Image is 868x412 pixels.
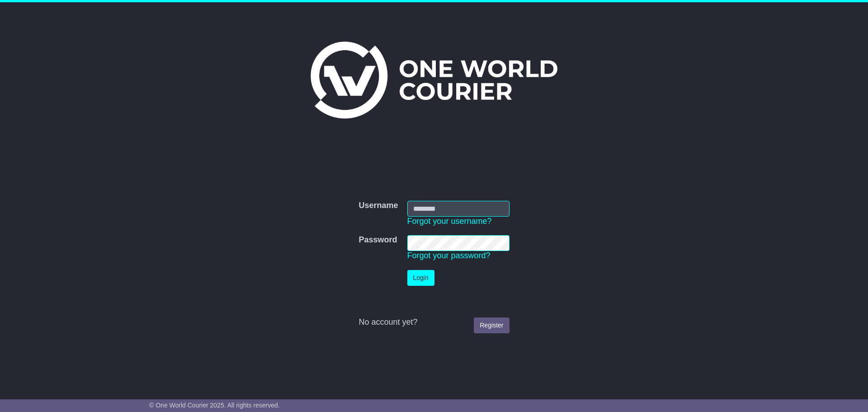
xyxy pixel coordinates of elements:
label: Password [359,235,397,245]
a: Forgot your username? [407,217,492,226]
label: Username [359,201,398,211]
span: © One World Courier 2025. All rights reserved. [149,402,280,409]
a: Register [474,317,509,333]
a: Forgot your password? [407,251,491,260]
img: One World [311,42,557,118]
button: Login [407,270,434,286]
div: No account yet? [359,317,509,327]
